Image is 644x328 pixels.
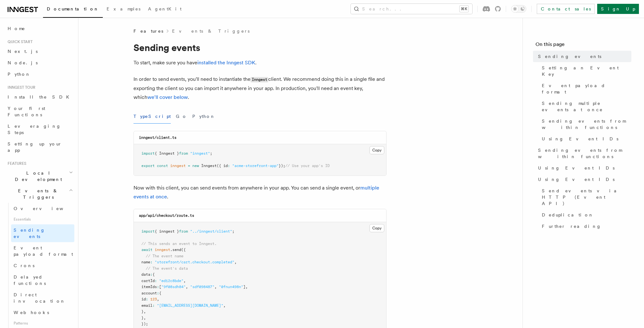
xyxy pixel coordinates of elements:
[179,229,188,234] span: from
[539,80,631,98] a: Event payload format
[539,221,631,232] a: Further reading
[511,5,526,13] button: Toggle dark mode
[201,164,217,168] span: Inngest
[539,185,631,209] a: Send events via HTTP (Event API)
[14,292,65,304] span: Direct invocation
[214,285,217,289] span: ,
[157,285,159,289] span: :
[351,4,472,14] button: Search...⌘K
[14,228,45,239] span: Sending events
[223,303,226,308] span: ,
[234,260,237,264] span: ,
[14,206,79,211] span: Overview
[181,248,186,252] span: ({
[14,274,46,286] span: Delayed functions
[14,310,49,315] span: Webhooks
[217,164,228,168] span: ({ id
[152,272,155,277] span: {
[5,46,74,57] a: Next.js
[107,6,140,11] span: Examples
[539,115,631,133] a: Sending events from within functions
[133,75,387,102] p: In order to send events, you'll need to instantiate the client. We recommend doing this in a sing...
[11,224,74,242] a: Sending events
[251,77,268,82] code: Inngest
[536,41,631,51] h4: On this page
[11,271,74,289] a: Delayed functions
[179,151,188,156] span: from
[155,229,179,234] span: { inngest }
[144,2,185,17] a: AgentKit
[188,164,190,168] span: =
[5,23,74,34] a: Home
[542,100,631,113] span: Sending multiple events at once
[8,72,31,77] span: Python
[146,266,188,271] span: // The event's data
[157,164,168,168] span: const
[5,85,35,90] span: Inngest tour
[183,279,186,283] span: ,
[47,6,99,11] span: Documentation
[133,42,387,53] h1: Sending events
[141,303,152,308] span: email
[159,285,161,289] span: [
[8,94,73,100] span: Install the SDK
[197,60,255,66] a: installed the Inngest SDK
[139,213,194,218] code: app/api/checkout/route.ts
[5,167,74,185] button: Local Development
[542,136,618,142] span: Using Event IDs
[141,285,157,289] span: itemIds
[228,164,230,168] span: :
[157,291,159,295] span: :
[11,214,74,224] span: Essentials
[14,245,73,257] span: Event payload format
[172,28,250,34] a: Events & Triggers
[538,147,631,160] span: Sending events from within functions
[133,58,387,67] p: To start, make sure you have .
[186,285,188,289] span: ,
[141,260,150,264] span: name
[141,248,152,252] span: await
[542,65,631,77] span: Setting an Event Key
[11,260,74,271] a: Crons
[536,145,631,162] a: Sending events from within functions
[133,109,171,124] button: TypeScript
[5,39,33,44] span: Quick start
[539,98,631,115] a: Sending multiple events at once
[539,209,631,221] a: Deduplication
[5,170,69,183] span: Local Development
[146,254,183,258] span: // The event name
[542,223,601,229] span: Further reading
[141,322,148,326] span: });
[141,164,155,168] span: export
[170,248,181,252] span: .send
[157,303,223,308] span: "[EMAIL_ADDRESS][DOMAIN_NAME]"
[190,151,210,156] span: "inngest"
[5,57,74,68] a: Node.js
[539,62,631,80] a: Setting an Event Key
[539,133,631,145] a: Using Event IDs
[133,183,387,201] p: Now with this client, you can send events from anywhere in your app. You can send a single event,...
[150,272,152,277] span: :
[8,124,61,135] span: Leveraging Steps
[159,279,183,283] span: "ed12c8bde"
[103,2,144,17] a: Examples
[243,285,245,289] span: ]
[141,151,155,156] span: import
[536,162,631,174] a: Using Event IDs
[192,109,215,124] button: Python
[161,285,186,289] span: "9f08sdh84"
[460,6,468,12] kbd: ⌘K
[210,151,212,156] span: ;
[8,60,38,65] span: Node.js
[542,188,631,207] span: Send events via HTTP (Event API)
[597,4,639,14] a: Sign Up
[219,285,243,289] span: "0fnun498n"
[537,4,595,14] a: Contact sales
[538,176,615,183] span: Using Event IDs
[170,164,186,168] span: inngest
[43,2,103,18] a: Documentation
[155,151,179,156] span: { Inngest }
[5,120,74,138] a: Leveraging Steps
[141,279,155,283] span: cartId
[139,135,176,140] code: inngest/client.ts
